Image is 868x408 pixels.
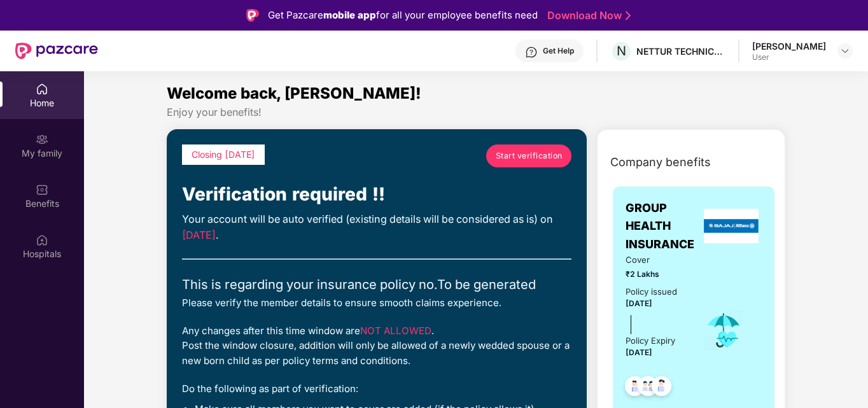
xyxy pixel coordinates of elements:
[496,150,563,162] span: Start verification
[617,43,626,59] span: N
[182,180,571,208] div: Verification required !!
[703,309,745,351] img: icon
[646,372,677,404] img: svg+xml;base64,PHN2ZyB4bWxucz0iaHR0cDovL3d3dy53My5vcmcvMjAwMC9zdmciIHdpZHRoPSI0OC45NDMiIGhlaWdodD...
[182,275,571,295] div: This is regarding your insurance policy no. To be generated
[246,9,259,22] img: Logo
[36,83,48,95] img: svg+xml;base64,PHN2ZyBpZD0iSG9tZSIgeG1sbnM9Imh0dHA6Ly93d3cudzMub3JnLzIwMDAvc3ZnIiB3aWR0aD0iMjAiIG...
[636,45,725,57] div: NETTUR TECHNICAL TRAINING FOUNDATION
[525,46,538,59] img: svg+xml;base64,PHN2ZyBpZD0iSGVscC0zMngzMiIgeG1sbnM9Imh0dHA6Ly93d3cudzMub3JnLzIwMDAvc3ZnIiB3aWR0aD...
[182,381,571,397] div: Do the following as part of verification:
[192,149,255,160] span: Closing [DATE]
[167,106,785,119] div: Enjoy your benefits!
[268,8,538,23] div: Get Pazcare for all your employee benefits need
[626,285,677,299] div: Policy issued
[182,211,571,244] div: Your account will be auto verified (existing details will be considered as is) on .
[704,209,759,243] img: insurerLogo
[626,268,685,280] span: ₹2 Lakhs
[752,52,826,62] div: User
[323,9,376,21] strong: mobile app
[543,46,574,56] div: Get Help
[840,46,850,56] img: svg+xml;base64,PHN2ZyBpZD0iRHJvcGRvd24tMzJ4MzIiIHhtbG5zPSJodHRwOi8vd3d3LnczLm9yZy8yMDAwL3N2ZyIgd2...
[182,229,216,241] span: [DATE]
[167,84,421,102] span: Welcome back, [PERSON_NAME]!
[360,325,431,337] span: NOT ALLOWED
[182,295,571,311] div: Please verify the member details to ensure smooth claims experience.
[633,372,664,404] img: svg+xml;base64,PHN2ZyB4bWxucz0iaHR0cDovL3d3dy53My5vcmcvMjAwMC9zdmciIHdpZHRoPSI0OC45MTUiIGhlaWdodD...
[610,153,711,171] span: Company benefits
[752,40,826,52] div: [PERSON_NAME]
[36,234,48,246] img: svg+xml;base64,PHN2ZyBpZD0iSG9zcGl0YWxzIiB4bWxucz0iaHR0cDovL3d3dy53My5vcmcvMjAwMC9zdmciIHdpZHRoPS...
[15,43,98,59] img: New Pazcare Logo
[626,253,685,267] span: Cover
[36,133,48,146] img: svg+xml;base64,PHN2ZyB3aWR0aD0iMjAiIGhlaWdodD0iMjAiIHZpZXdCb3g9IjAgMCAyMCAyMCIgZmlsbD0ibm9uZSIgeG...
[626,299,652,308] span: [DATE]
[619,372,650,404] img: svg+xml;base64,PHN2ZyB4bWxucz0iaHR0cDovL3d3dy53My5vcmcvMjAwMC9zdmciIHdpZHRoPSI0OC45NDMiIGhlaWdodD...
[182,323,571,369] div: Any changes after this time window are . Post the window closure, addition will only be allowed o...
[547,9,627,22] a: Download Now
[626,348,652,357] span: [DATE]
[486,144,571,167] a: Start verification
[626,334,675,348] div: Policy Expiry
[626,199,701,253] span: GROUP HEALTH INSURANCE
[626,9,631,22] img: Stroke
[36,183,48,196] img: svg+xml;base64,PHN2ZyBpZD0iQmVuZWZpdHMiIHhtbG5zPSJodHRwOi8vd3d3LnczLm9yZy8yMDAwL3N2ZyIgd2lkdGg9Ij...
